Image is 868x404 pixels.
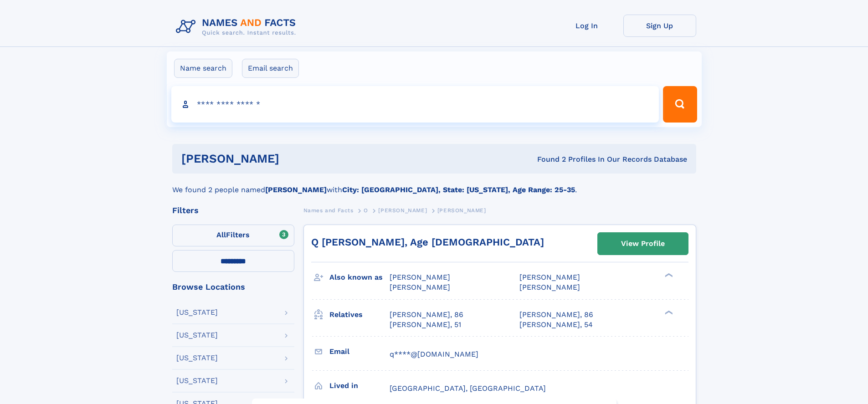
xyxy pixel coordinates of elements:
[171,86,659,123] input: search input
[519,310,593,320] a: [PERSON_NAME], 86
[408,154,687,164] div: Found 2 Profiles In Our Records Database
[172,174,696,195] div: We found 2 people named with .
[390,283,450,291] span: [PERSON_NAME]
[519,320,593,330] a: [PERSON_NAME], 54
[329,307,390,322] h3: Relatives
[216,230,226,239] span: All
[181,153,408,164] h1: [PERSON_NAME]
[172,283,294,291] div: Browse Locations
[176,309,218,316] div: [US_STATE]
[303,205,354,216] a: Names and Facts
[329,344,390,359] h3: Email
[519,273,580,281] span: [PERSON_NAME]
[342,185,575,194] b: City: [GEOGRAPHIC_DATA], State: [US_STATE], Age Range: 25-35
[378,207,427,214] span: [PERSON_NAME]
[176,332,218,339] div: [US_STATE]
[329,378,390,394] h3: Lived in
[519,283,580,291] span: [PERSON_NAME]
[242,59,299,78] label: Email search
[390,310,463,320] a: [PERSON_NAME], 86
[174,59,232,78] label: Name search
[176,354,218,362] div: [US_STATE]
[172,15,303,39] img: Logo Names and Facts
[172,225,294,246] label: Filters
[663,309,673,315] div: ❯
[265,185,327,194] b: [PERSON_NAME]
[598,233,688,255] a: View Profile
[311,236,544,248] a: Q [PERSON_NAME], Age [DEMOGRAPHIC_DATA]
[550,15,623,37] a: Log In
[621,233,665,254] div: View Profile
[329,270,390,285] h3: Also known as
[176,377,218,384] div: [US_STATE]
[390,273,450,281] span: [PERSON_NAME]
[172,206,294,215] div: Filters
[364,207,368,214] span: O
[364,205,368,216] a: O
[390,384,546,393] span: [GEOGRAPHIC_DATA], [GEOGRAPHIC_DATA]
[663,86,697,123] button: Search Button
[437,207,486,214] span: [PERSON_NAME]
[378,205,427,216] a: [PERSON_NAME]
[623,15,696,37] a: Sign Up
[390,320,461,330] a: [PERSON_NAME], 51
[663,272,673,278] div: ❯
